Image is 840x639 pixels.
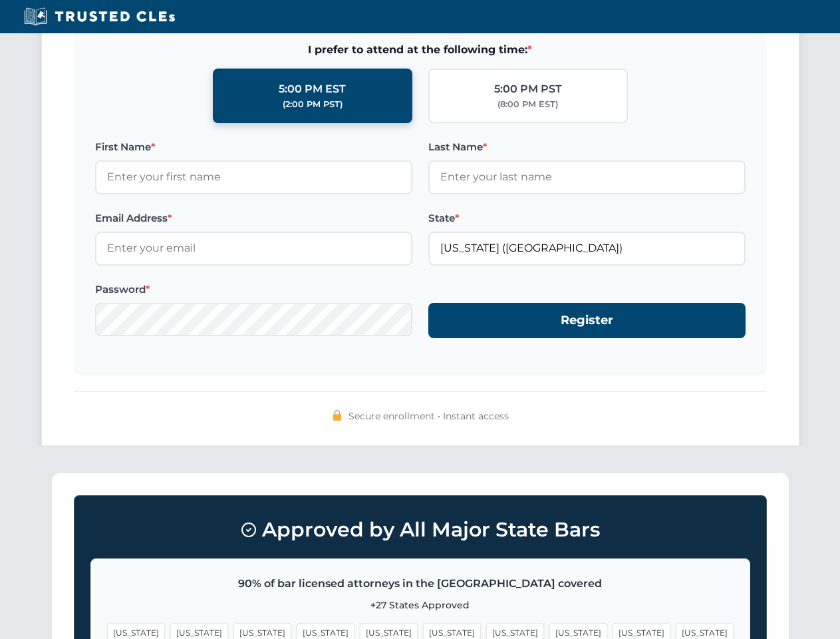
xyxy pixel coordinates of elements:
[349,409,509,423] span: Secure enrollment • Instant access
[95,232,412,265] input: Enter your email
[95,282,412,298] label: Password
[107,598,734,612] p: +27 States Approved
[95,41,746,59] span: I prefer to attend at the following time:
[107,575,734,592] p: 90% of bar licensed attorneys in the [GEOGRAPHIC_DATA] covered
[95,210,412,226] label: Email Address
[497,98,558,111] div: (8:00 PM EST)
[332,410,343,421] img: 🔒
[90,512,750,548] h3: Approved by All Major State Bars
[95,139,412,155] label: First Name
[494,81,562,98] div: 5:00 PM PST
[279,81,346,98] div: 5:00 PM EST
[95,160,412,194] input: Enter your first name
[428,210,746,226] label: State
[428,139,746,155] label: Last Name
[283,98,343,111] div: (2:00 PM PST)
[428,232,746,265] input: Florida (FL)
[428,160,746,194] input: Enter your last name
[20,7,179,27] img: Trusted CLEs
[428,303,746,338] button: Register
